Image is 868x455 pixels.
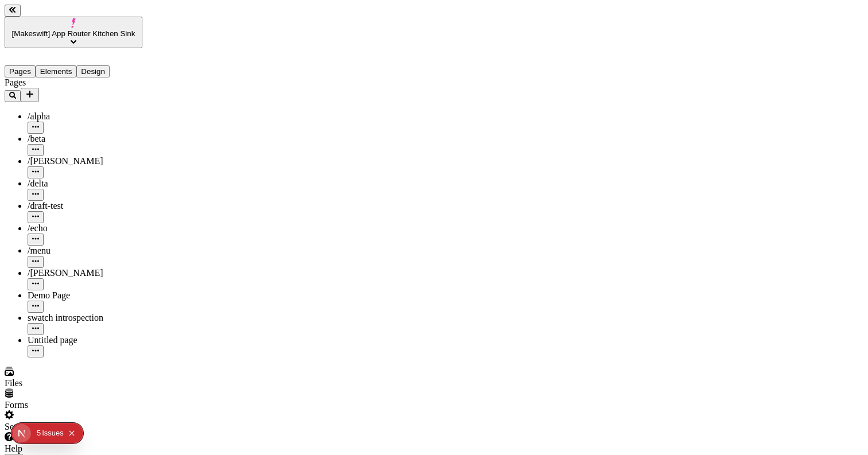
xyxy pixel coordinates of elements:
div: /[PERSON_NAME] [28,156,142,166]
div: swatch introspection [28,313,142,323]
div: /delta [28,178,142,189]
div: /beta [28,134,142,144]
button: Elements [36,65,77,77]
div: /echo [28,223,142,234]
button: [Makeswift] App Router Kitchen Sink [5,17,142,48]
button: Pages [5,65,36,77]
div: /draft-test [28,201,142,211]
div: Demo Page [28,290,142,301]
div: Forms [5,400,142,410]
div: Pages [5,77,142,88]
button: Design [76,65,110,77]
div: /menu [28,246,142,256]
div: /[PERSON_NAME] [28,268,142,278]
div: Settings [5,422,142,432]
div: Files [5,378,142,388]
div: Help [5,444,142,454]
div: Untitled page [28,335,142,345]
button: Add new [21,88,39,102]
div: /alpha [28,111,142,122]
span: [Makeswift] App Router Kitchen Sink [12,29,135,38]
